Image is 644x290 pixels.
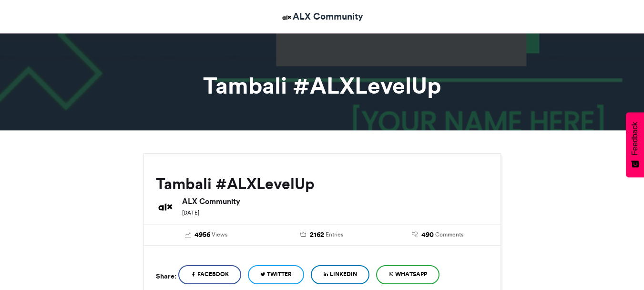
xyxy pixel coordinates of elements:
[178,265,241,284] a: Facebook
[156,270,176,282] h5: Share:
[281,10,363,23] a: ALX Community
[435,230,463,239] span: Comments
[626,112,644,177] button: Feedback - Show survey
[156,230,257,240] a: 4956 Views
[395,270,427,279] span: WhatsApp
[310,230,324,240] span: 2162
[58,74,587,97] h1: Tambali #ALXLevelUp
[197,270,229,279] span: Facebook
[631,122,639,155] span: Feedback
[271,230,373,240] a: 2162 Entries
[330,270,357,279] span: LinkedIn
[326,230,343,239] span: Entries
[248,265,304,284] a: Twitter
[376,265,440,284] a: WhatsApp
[311,265,369,284] a: LinkedIn
[421,230,434,240] span: 490
[267,270,292,279] span: Twitter
[281,11,293,23] img: ALX Community
[212,230,227,239] span: Views
[387,230,489,240] a: 490 Comments
[194,230,210,240] span: 4956
[156,197,175,216] img: ALX Community
[182,209,199,216] small: [DATE]
[182,197,489,205] h6: ALX Community
[156,175,489,193] h2: Tambali #ALXLevelUp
